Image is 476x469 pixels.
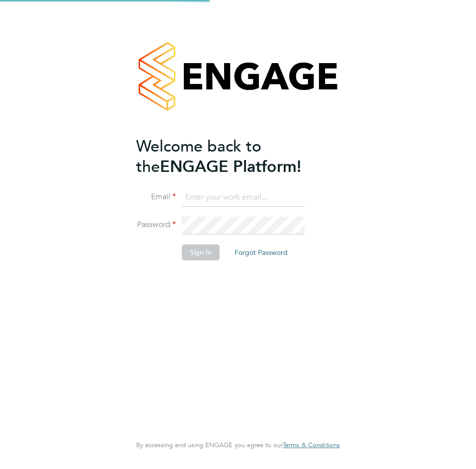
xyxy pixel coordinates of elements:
span: Terms & Conditions [283,441,340,449]
h2: ENGAGE Platform! [136,136,330,177]
a: Terms & Conditions [283,441,340,449]
label: Password [136,220,176,230]
label: Email [136,192,176,202]
span: By accessing and using ENGAGE you agree to our [136,441,340,449]
input: Enter your work email... [182,189,305,207]
button: Sign In [182,244,220,260]
span: Welcome back to the [136,137,261,176]
button: Forgot Password [227,244,296,260]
